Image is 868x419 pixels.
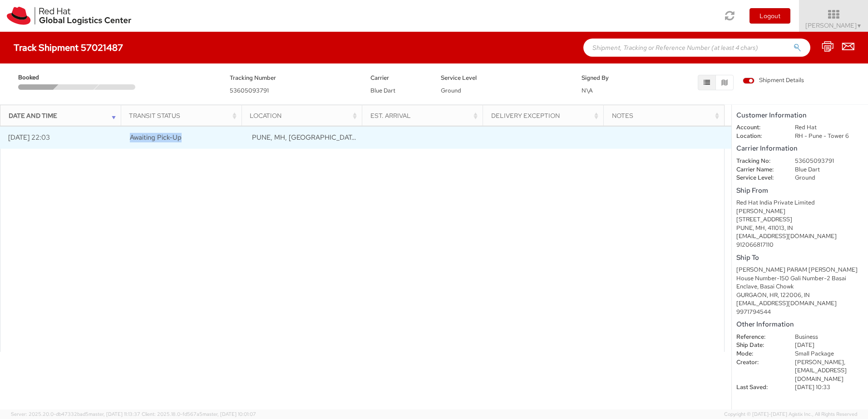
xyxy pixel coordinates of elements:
span: Blue Dart [370,87,395,94]
div: 912066817110 [736,241,863,249]
div: PUNE, MH, 411013, IN [736,224,863,233]
div: Red Hat India Private Limited [PERSON_NAME] [736,199,863,215]
span: ▼ [857,22,862,29]
h5: Carrier [370,75,427,81]
span: N\A [582,87,593,94]
div: [EMAIL_ADDRESS][DOMAIN_NAME] [736,232,863,241]
dt: Carrier Name: [730,166,788,174]
h5: Carrier Information [736,145,863,152]
div: House Number-150 Gali Number-2 Basai Enclave, Basai Chowk [736,274,863,291]
img: rh-logistics-00dfa346123c4ec078e1.svg [7,7,131,25]
span: 53605093791 [230,87,269,94]
dt: Tracking No: [730,157,788,166]
input: Shipment, Tracking or Reference Number (at least 4 chars) [583,39,810,57]
div: [PERSON_NAME] PARAM [PERSON_NAME] [736,266,863,274]
span: master, [DATE] 11:13:37 [89,411,140,417]
div: Transit Status [129,111,238,120]
div: [EMAIL_ADDRESS][DOMAIN_NAME] [736,299,863,308]
span: Awaiting Pick-Up [130,133,182,142]
div: Delivery Exception [491,111,601,120]
h5: Service Level [441,75,568,81]
span: Server: 2025.20.0-db47332bad5 [11,411,140,417]
h5: Ship From [736,187,863,195]
h5: Ship To [736,254,863,262]
h5: Other Information [736,321,863,328]
h5: Customer Information [736,112,863,119]
button: Logout [750,8,790,24]
div: Location [250,111,359,120]
span: Client: 2025.18.0-fd567a5 [142,411,256,417]
dt: Mode: [730,350,788,358]
h5: Tracking Number [230,75,357,81]
label: Shipment Details [743,76,804,86]
span: Ground [441,87,461,94]
span: Copyright © [DATE]-[DATE] Agistix Inc., All Rights Reserved [724,411,857,418]
h4: Track Shipment 57021487 [14,43,123,53]
span: [PERSON_NAME] [805,21,862,29]
span: PUNE, MH, IN [252,133,358,142]
span: master, [DATE] 10:01:07 [202,411,256,417]
dt: Service Level: [730,174,788,182]
dt: Last Saved: [730,383,788,392]
dt: Account: [730,123,788,132]
span: [PERSON_NAME], [795,358,845,366]
div: Est. Arrival [370,111,480,120]
div: GURGAON, HR, 122006, IN [736,291,863,300]
div: 9971794544 [736,308,863,317]
div: [STREET_ADDRESS] [736,215,863,224]
div: Date and Time [9,111,118,120]
dt: Reference: [730,333,788,341]
span: Booked [18,73,57,82]
dt: Creator: [730,358,788,367]
dt: Ship Date: [730,341,788,350]
span: Shipment Details [743,76,804,85]
div: Notes [612,111,721,120]
h5: Signed By [582,75,638,81]
dt: Location: [730,132,788,141]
